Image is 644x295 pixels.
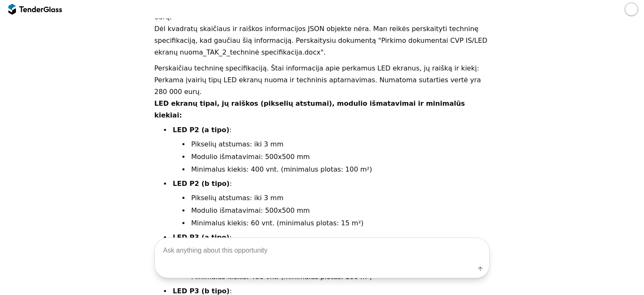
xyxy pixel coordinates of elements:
[190,164,490,175] li: Minimalus kiekis: 400 vnt. (minimalus plotas: 100 m²)
[154,74,490,98] p: Perkama įvairių tipų LED ekranų nuoma ir techninis aptarnavimas. Numatoma sutarties vertė yra 280...
[171,178,490,229] li: :
[154,63,490,74] p: Perskaičiau techninę specifikaciją. Štai informacija apie perkamus LED ekranus, jų raišką ir kiekį:
[190,139,490,150] li: Pikselių atstumas: iki 3 mm
[190,218,490,229] li: Minimalus kiekis: 60 vnt. (minimalus plotas: 15 m²)
[190,151,490,162] li: Modulio išmatavimai: 500x500 mm
[190,205,490,216] li: Modulio išmatavimai: 500x500 mm
[154,23,490,58] p: Dėl kvadratų skaičiaus ir raiškos informacijos JSON objekte nėra. Man reikės perskaityti techninę...
[173,126,229,134] strong: LED P2 (a tipo)
[190,193,490,204] li: Pikselių atstumas: iki 3 mm
[154,99,465,119] strong: LED ekranų tipai, jų raiškos (pikselių atstumai), modulio išmatavimai ir minimalūs kiekiai:
[171,125,490,175] li: :
[173,180,230,188] strong: LED P2 (b tipo)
